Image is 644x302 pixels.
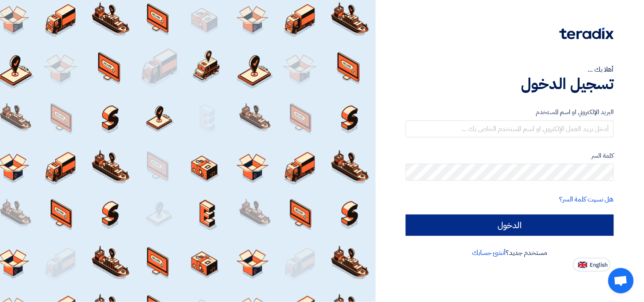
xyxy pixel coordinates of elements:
button: English [573,258,610,271]
span: English [590,262,608,268]
input: أدخل بريد العمل الإلكتروني او اسم المستخدم الخاص بك ... [406,120,614,137]
input: الدخول [406,215,614,236]
a: هل نسيت كلمة السر؟ [560,194,614,204]
a: أنشئ حسابك [472,248,506,258]
div: مستخدم جديد؟ [406,248,614,258]
img: en-US.png [578,262,588,268]
h1: تسجيل الدخول [406,75,614,93]
div: أهلا بك ... [406,64,614,75]
label: كلمة السر [406,151,614,161]
label: البريد الإلكتروني او اسم المستخدم [406,107,614,117]
div: Open chat [608,268,634,294]
img: Teradix logo [560,28,614,39]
